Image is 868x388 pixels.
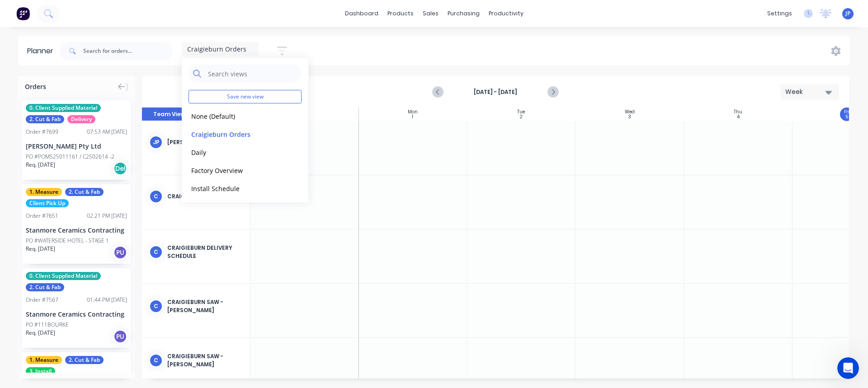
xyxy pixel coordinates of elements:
[763,7,797,20] div: settings
[65,188,104,196] span: 2. Cut & Fab
[149,190,163,203] div: C
[845,9,850,18] span: JP
[450,88,541,96] strong: [DATE] - [DATE]
[189,147,285,157] button: Daily
[26,115,64,123] span: 2. Cut & Fab
[26,245,55,253] span: Req. [DATE]
[26,188,62,196] span: 1. Measure
[189,165,285,175] button: Factory Overview
[837,357,859,379] iframe: Intercom live chat
[418,7,443,20] div: sales
[27,46,58,56] div: Planner
[517,109,525,115] div: Tue
[383,7,418,20] div: products
[189,183,285,193] button: Install Schedule
[26,309,127,319] div: Stanmore Ceramics Contracting
[737,115,740,119] div: 4
[845,115,848,119] div: 5
[149,354,163,367] div: C
[16,7,30,20] img: Factory
[26,272,101,280] span: 0. Client Supplied Material
[113,246,127,259] div: PU
[189,129,285,139] button: Craigieburn Orders
[26,128,58,136] div: Order # 7699
[87,128,127,136] div: 07:53 AM [DATE]
[187,44,246,54] span: Craigieburn Orders
[87,212,127,220] div: 02:21 PM [DATE]
[87,296,127,304] div: 01:44 PM [DATE]
[83,42,173,60] input: Search for orders...
[26,141,127,151] div: [PERSON_NAME] Pty Ltd
[167,298,243,314] div: Craigieburn Saw - [PERSON_NAME]
[149,299,163,313] div: C
[25,82,46,91] span: Orders
[26,321,69,329] div: PO #111BOURKE
[26,225,127,235] div: Stanmore Ceramics Contracting
[167,244,243,260] div: Craigieburn Delivery Schedule
[844,109,849,115] div: Fri
[26,212,58,220] div: Order # 7651
[26,356,62,364] span: 1. Measure
[167,138,243,146] div: [PERSON_NAME] (You)
[65,356,104,364] span: 2. Cut & Fab
[207,65,297,83] input: Search views
[785,87,827,97] div: Week
[340,7,383,20] a: dashboard
[625,109,635,115] div: Wed
[520,115,523,119] div: 2
[484,7,528,20] div: productivity
[780,84,839,100] button: Week
[67,115,95,123] span: Delivery
[26,161,55,169] span: Req. [DATE]
[26,104,101,112] span: 0. Client Supplied Material
[26,296,58,304] div: Order # 7567
[408,109,418,115] div: Mon
[26,367,55,375] span: 3. Install
[189,111,285,121] button: None (Default)
[189,201,285,211] button: Programming
[113,330,127,343] div: PU
[26,237,109,245] div: PO #WATERSIDE HOTEL - STAGE 1
[142,108,196,121] button: Team View
[734,109,742,115] div: Thu
[149,136,163,149] div: JP
[26,283,64,291] span: 2. Cut & Fab
[26,153,114,161] div: PO #POMS25011161 / C2502614 -2
[26,329,55,337] span: Req. [DATE]
[26,199,69,207] span: Client Pick Up
[628,115,631,119] div: 3
[167,192,243,201] div: Craigieburn - Alexia
[113,162,127,175] div: Del
[443,7,484,20] div: purchasing
[149,245,163,259] div: C
[167,352,243,369] div: Craigieburn Saw - [PERSON_NAME]
[412,115,413,119] div: 1
[189,90,302,103] button: Save new view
